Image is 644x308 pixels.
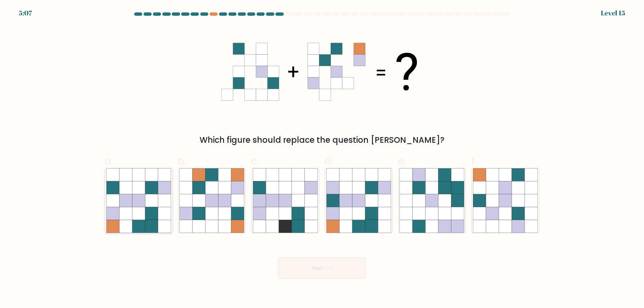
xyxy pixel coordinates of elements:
span: b. [178,155,186,168]
span: a. [105,155,113,168]
span: d. [325,155,333,168]
div: Which figure should replace the question [PERSON_NAME]? [109,134,535,146]
div: 5:07 [19,8,32,18]
span: c. [251,155,259,168]
span: e. [398,155,406,168]
button: Next [278,257,366,279]
span: f. [471,155,476,168]
div: Level 15 [601,8,625,18]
